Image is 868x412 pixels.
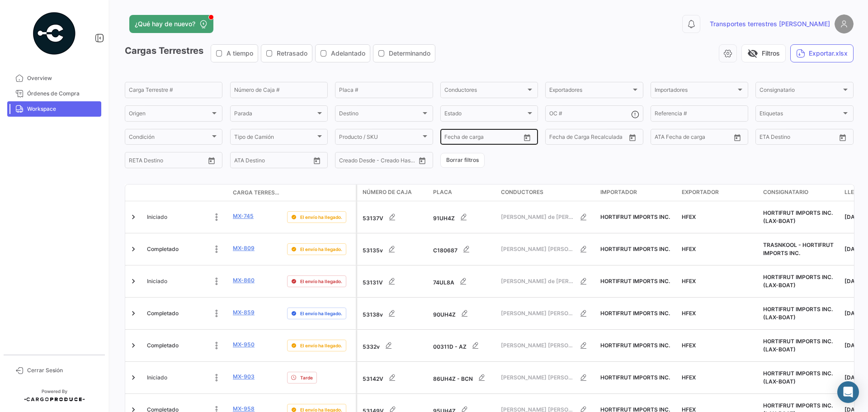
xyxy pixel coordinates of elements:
datatable-header-cell: Carga Terrestre # [229,185,283,200]
a: MX-859 [233,308,255,317]
button: Determinando [373,45,435,62]
datatable-header-cell: Conductores [497,185,597,201]
button: Retrasado [261,45,312,62]
span: Importadores [655,88,736,95]
span: HFEX [682,213,696,220]
span: Exportadores [549,88,631,95]
span: [PERSON_NAME] de [PERSON_NAME] [501,277,575,285]
span: Carga Terrestre # [233,189,280,197]
a: Expand/Collapse Row [129,277,138,286]
input: Desde [129,158,145,165]
input: ATA Desde [655,135,682,142]
span: Transportes terrestres [PERSON_NAME] [710,19,830,28]
span: Tarde [300,374,313,381]
div: 91UH4Z [433,208,494,226]
span: HORTIFRUT IMPORTS INC. [600,213,670,220]
span: Exportador [682,188,719,196]
a: Workspace [7,101,101,117]
span: Número de Caja [363,188,412,196]
span: El envío ha llegado. [300,246,342,253]
button: Open calendar [520,131,534,144]
button: Adelantado [316,45,370,62]
div: C180687 [433,240,494,258]
span: Iniciado [147,374,167,382]
span: Destino [339,112,420,118]
span: Completado [147,245,179,253]
span: Workspace [27,105,98,113]
span: Importador [600,188,637,196]
div: 53137V [363,208,426,226]
span: HORTIFRUT IMPORTS INC. [600,246,670,252]
div: 90UH4Z [433,304,494,322]
span: HORTIFRUT IMPORTS INC. (LAX-BOAT) [763,338,833,353]
span: HFEX [682,246,696,252]
div: Abrir Intercom Messenger [837,381,859,403]
input: Creado Hasta [379,158,415,165]
span: Condición [129,135,210,142]
span: Overview [27,74,98,82]
input: ATA Hasta [689,135,725,142]
span: Iniciado [147,277,167,285]
div: 53135v [363,240,426,258]
datatable-header-cell: Estado [143,189,229,196]
input: Hasta [572,135,608,142]
span: HORTIFRUT IMPORTS INC. (LAX-BOAT) [763,274,833,289]
span: Consignatario [763,188,808,196]
datatable-header-cell: Consignatario [759,185,841,201]
input: Hasta [782,135,818,142]
input: Desde [549,135,566,142]
datatable-header-cell: Exportador [678,185,759,201]
span: HORTIFRUT IMPORTS INC. [600,374,670,381]
button: Open calendar [731,131,744,144]
div: 53138v [363,304,426,322]
span: Consignatario [759,88,841,95]
button: Borrar filtros [440,153,485,168]
span: [PERSON_NAME] [PERSON_NAME] [PERSON_NAME] [501,245,575,253]
span: HFEX [682,342,696,349]
div: 53131V [363,272,426,290]
span: Órdenes de Compra [27,90,98,98]
span: Retrasado [277,49,307,58]
a: MX-950 [233,341,255,349]
span: Adelantado [331,49,365,58]
span: Origen [129,112,210,118]
a: Expand/Collapse Row [129,341,138,350]
span: Placa [433,188,452,196]
button: A tiempo [211,45,258,62]
input: Desde [444,135,461,142]
span: HORTIFRUT IMPORTS INC. [600,342,670,349]
div: 00311D - AZ [433,336,494,355]
span: Tipo de Camión [234,135,316,142]
datatable-header-cell: Placa [429,185,497,201]
button: Open calendar [205,154,218,167]
div: 86UH4Z - BCN [433,369,494,387]
input: Hasta [151,158,188,165]
span: Etiquetas [759,112,841,118]
input: ATA Hasta [268,158,304,165]
span: Iniciado [147,213,167,221]
span: Conductores [444,88,526,95]
span: El envío ha llegado. [300,310,342,317]
span: HFEX [682,374,696,381]
a: Expand/Collapse Row [129,373,138,382]
span: HORTIFRUT IMPORTS INC. (LAX-BOAT) [763,370,833,385]
a: Órdenes de Compra [7,86,101,101]
span: [PERSON_NAME] [PERSON_NAME] [501,341,575,350]
h3: Cargas Terrestres [125,44,438,62]
input: Hasta [467,135,503,142]
button: Open calendar [836,131,849,144]
span: [PERSON_NAME] [PERSON_NAME] [501,374,575,382]
span: HORTIFRUT IMPORTS INC. [600,278,670,284]
img: powered-by.png [32,11,77,56]
span: HFEX [682,310,696,317]
a: MX-860 [233,276,255,284]
span: visibility_off [747,48,758,59]
span: [PERSON_NAME] de [PERSON_NAME] [501,213,575,221]
button: visibility_offFiltros [741,44,786,62]
span: A tiempo [226,49,253,58]
div: 5332v [363,336,426,355]
input: ATA Desde [234,158,262,165]
span: Completado [147,309,179,317]
div: 74UL8A [433,272,494,290]
a: MX-903 [233,373,255,381]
